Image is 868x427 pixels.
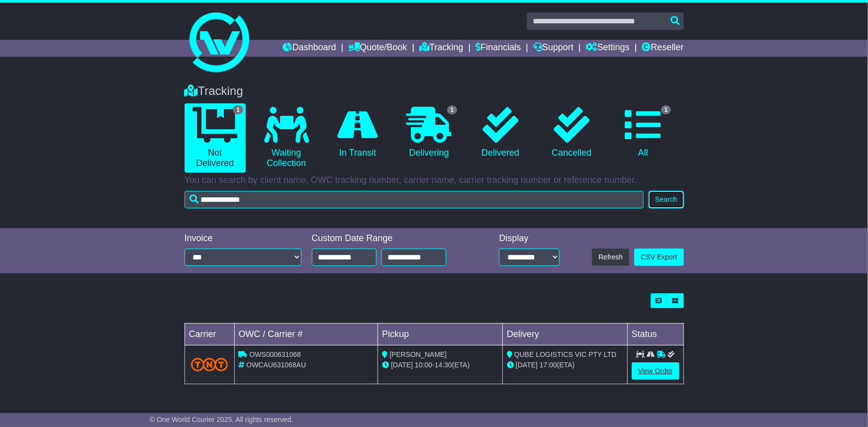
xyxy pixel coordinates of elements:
a: View Order [632,362,679,380]
td: Delivery [502,324,627,345]
span: [DATE] [391,361,413,369]
a: Settings [586,40,630,57]
a: 1 All [612,103,674,162]
a: Cancelled [541,103,602,162]
div: Display [499,233,559,244]
a: Waiting Collection [256,103,317,172]
a: In Transit [327,103,388,162]
a: Dashboard [283,40,336,57]
span: [PERSON_NAME] [389,350,447,358]
a: Tracking [419,40,463,57]
a: 1 Delivering [398,103,460,162]
a: Quote/Book [348,40,407,57]
span: 1 [661,105,672,114]
span: OWCAU631068AU [246,361,306,369]
div: (ETA) [507,360,623,370]
div: Invoice [185,233,302,244]
a: CSV Export [634,249,683,266]
td: Pickup [378,324,503,345]
td: OWC / Carrier # [234,324,378,345]
span: © One World Courier 2025. All rights reserved. [150,416,293,424]
p: You can search by client name, OWC tracking number, carrier name, carrier tracking number or refe... [185,175,684,186]
a: 1 Not Delivered [185,103,246,172]
a: Support [533,40,574,57]
span: QUBE LOGISTICS VIC PTY LTD [514,350,617,358]
span: OWS000631068 [249,350,301,358]
span: [DATE] [516,361,538,369]
td: Status [627,324,683,345]
button: Search [649,191,683,208]
span: 1 [233,105,243,114]
button: Refresh [592,249,629,266]
img: TNT_Domestic.png [191,358,228,371]
a: Reseller [642,40,683,57]
a: Financials [476,40,521,57]
div: Tracking [180,84,689,98]
td: Carrier [185,324,234,345]
span: 1 [447,105,458,114]
span: 10:00 [415,361,432,369]
div: - (ETA) [382,360,498,370]
div: Custom Date Range [312,233,472,244]
span: 17:00 [540,361,557,369]
a: Delivered [470,103,531,162]
span: 14:30 [435,361,452,369]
